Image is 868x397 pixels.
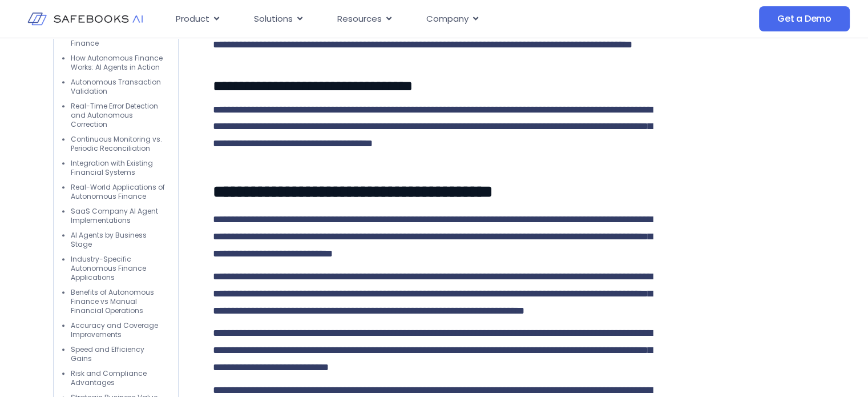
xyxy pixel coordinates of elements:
li: Accuracy and Coverage Improvements [71,321,167,339]
span: Product [176,13,209,26]
span: Get a Demo [777,13,831,25]
div: Menu Toggle [167,8,660,30]
li: Continuous Monitoring vs. Periodic Reconciliation [71,135,167,153]
nav: Menu [167,8,660,30]
li: Speed and Efficiency Gains [71,345,167,363]
li: Risk and Compliance Advantages [71,369,167,387]
a: Get a Demo [759,6,850,31]
li: AI Agents by Business Stage [71,231,167,249]
li: Industry-Specific Autonomous Finance Applications [71,255,167,282]
span: Resources [337,13,382,26]
li: Types of AI Agents in Finance [71,30,167,48]
li: Benefits of Autonomous Finance vs Manual Financial Operations [71,288,167,315]
span: Company [426,13,469,26]
span: Solutions [254,13,293,26]
li: SaaS Company AI Agent Implementations [71,207,167,225]
li: Integration with Existing Financial Systems [71,159,167,177]
li: How Autonomous Finance Works: AI Agents in Action [71,54,167,72]
li: Real-World Applications of Autonomous Finance [71,183,167,201]
li: Real-Time Error Detection and Autonomous Correction [71,102,167,129]
li: Autonomous Transaction Validation [71,78,167,96]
